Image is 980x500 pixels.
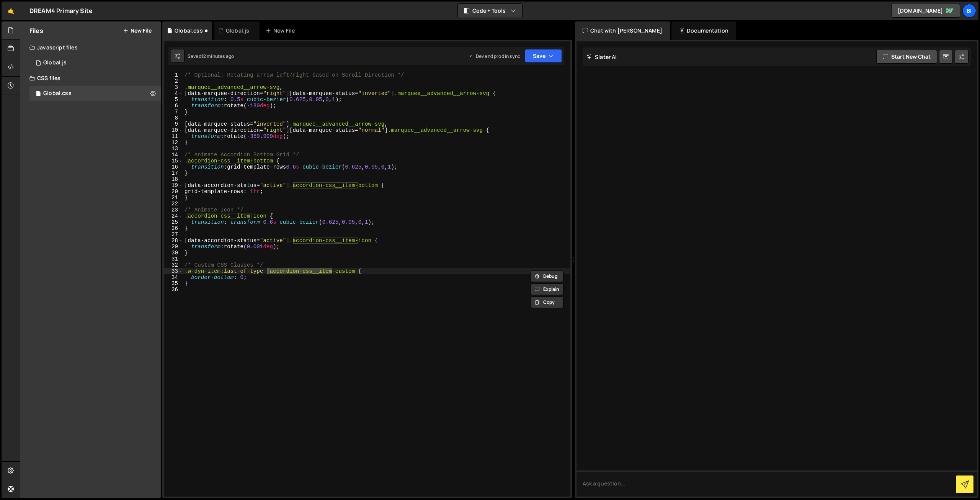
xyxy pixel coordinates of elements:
div: 23 [164,207,183,213]
div: 7 [164,109,183,115]
div: 12 minutes ago [201,53,234,59]
div: Global.js [226,27,249,34]
div: Global.js [43,59,67,66]
div: 1 [164,72,183,78]
div: Javascript files [20,40,161,55]
div: 15 [164,158,183,164]
div: 33 [164,268,183,274]
div: 5 [164,97,183,103]
div: 9 [164,121,183,127]
div: 14 [164,152,183,158]
div: 10 [164,127,183,133]
div: DREAM4 Primary Site [29,6,93,15]
div: 36 [164,287,183,293]
div: 3 [164,84,183,90]
button: Start new chat [876,50,937,64]
div: 2 [164,78,183,84]
div: 13 [164,146,183,152]
a: [DOMAIN_NAME] [891,4,960,18]
div: 17 [164,170,183,176]
h2: Files [29,26,43,35]
div: 6 [164,103,183,109]
div: Dev and prod in sync [468,53,520,59]
div: 18 [164,176,183,182]
div: 28 [164,238,183,244]
div: 22 [164,201,183,207]
div: New File [266,27,298,34]
div: Chat with [PERSON_NAME] [575,21,670,40]
div: 16 [164,164,183,170]
button: Code + Tools [458,4,522,18]
div: 27 [164,231,183,238]
div: 11 [164,133,183,139]
div: Documentation [671,21,736,40]
button: Debug [531,270,563,282]
div: 24 [164,213,183,219]
div: Global.css [175,27,203,34]
button: New File [123,28,152,34]
div: 8 [164,115,183,121]
div: Global.css [43,90,72,97]
div: 20 [164,189,183,195]
div: 29 [164,244,183,250]
div: 25 [164,219,183,225]
div: 26 [164,225,183,231]
button: Explain [531,284,563,295]
div: 31 [164,256,183,262]
div: 16933/46377.css [29,86,161,101]
div: 30 [164,250,183,256]
div: Saved [188,53,234,59]
div: 34 [164,274,183,280]
a: 🤙 [2,2,20,20]
div: 35 [164,280,183,287]
button: Save [525,49,562,63]
div: 16933/46376.js [29,55,161,70]
div: 21 [164,195,183,201]
div: 32 [164,262,183,268]
div: 12 [164,139,183,146]
h2: Slater AI [586,53,617,61]
div: 19 [164,182,183,189]
button: Copy [531,297,563,308]
div: 4 [164,90,183,97]
div: CSS files [20,70,161,86]
a: Bi [962,4,976,18]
